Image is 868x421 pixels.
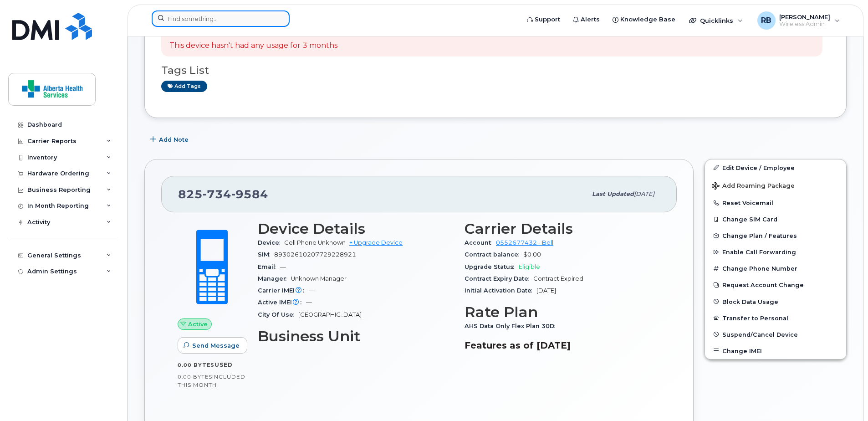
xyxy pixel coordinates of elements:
[567,10,606,29] a: Alerts
[192,341,240,350] span: Send Message
[705,326,846,343] button: Suspend/Cancel Device
[258,287,309,294] span: Carrier IMEI
[705,211,846,227] button: Change SIM Card
[705,227,846,244] button: Change Plan / Features
[465,221,660,237] h3: Carrier Details
[169,41,337,51] p: This device hasn't had any usage for 3 months
[523,251,541,258] span: $0.00
[465,323,559,329] span: AHS Data Only Flex Plan 30D
[309,287,315,294] span: —
[705,176,846,195] button: Add Roaming Package
[258,263,280,270] span: Email
[722,331,798,338] span: Suspend/Cancel Device
[705,244,846,260] button: Enable Call Forwarding
[258,251,274,258] span: SIM
[581,15,600,24] span: Alerts
[705,260,846,277] button: Change Phone Number
[203,187,231,201] span: 734
[178,187,268,201] span: 825
[722,232,797,239] span: Change Plan / Features
[683,11,749,30] div: Quicklinks
[465,263,519,270] span: Upgrade Status
[465,340,660,351] h3: Features as of [DATE]
[349,239,403,246] a: + Upgrade Device
[280,263,286,270] span: —
[258,311,298,318] span: City Of Use
[536,287,556,294] span: [DATE]
[258,275,291,282] span: Manager
[161,65,830,76] h3: Tags List
[159,135,189,144] span: Add Note
[705,159,846,176] a: Edit Device / Employee
[606,10,682,29] a: Knowledge Base
[298,311,362,318] span: [GEOGRAPHIC_DATA]
[465,304,660,320] h3: Rate Plan
[188,320,208,329] span: Active
[521,10,567,29] a: Support
[705,310,846,326] button: Transfer to Personal
[291,275,347,282] span: Unknown Manager
[700,17,733,24] span: Quicklinks
[231,187,268,201] span: 9584
[258,328,454,344] h3: Business Unit
[284,239,346,246] span: Cell Phone Unknown
[592,190,634,197] span: Last updated
[465,251,523,258] span: Contract balance
[761,15,771,26] span: RB
[306,299,312,306] span: —
[751,11,846,30] div: Ryan Ballesteros
[274,251,356,258] span: 89302610207729228921
[705,293,846,310] button: Block Data Usage
[620,15,675,24] span: Knowledge Base
[258,239,284,246] span: Device
[144,132,196,148] button: Add Note
[465,287,536,294] span: Initial Activation Date
[634,190,654,197] span: [DATE]
[496,239,553,246] a: 0552677432 - Bell
[779,13,830,21] span: [PERSON_NAME]
[722,249,796,256] span: Enable Call Forwarding
[533,275,583,282] span: Contract Expired
[214,361,233,368] span: used
[705,277,846,293] button: Request Account Change
[178,373,245,388] span: included this month
[465,275,533,282] span: Contract Expiry Date
[178,374,212,380] span: 0.00 Bytes
[705,343,846,359] button: Change IMEI
[178,362,214,368] span: 0.00 Bytes
[465,239,496,246] span: Account
[705,195,846,211] button: Reset Voicemail
[712,182,795,191] span: Add Roaming Package
[161,81,207,92] a: Add tags
[535,15,560,24] span: Support
[779,21,830,28] span: Wireless Admin
[258,299,306,306] span: Active IMEI
[258,221,454,237] h3: Device Details
[519,263,540,270] span: Eligible
[152,10,290,27] input: Find something...
[178,337,247,354] button: Send Message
